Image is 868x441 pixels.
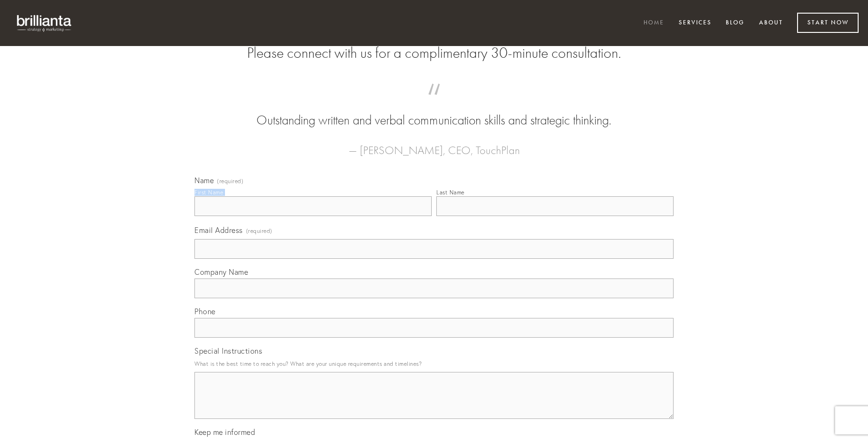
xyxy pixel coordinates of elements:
figcaption: — [PERSON_NAME], CEO, TouchPlan [209,130,659,160]
a: Services [673,15,718,31]
span: Company Name [194,267,248,277]
a: Blog [720,15,751,31]
div: First Name [194,189,223,196]
a: About [753,15,789,31]
span: (required) [217,178,243,184]
span: “ [209,93,659,111]
span: Name [194,176,214,185]
p: What is the best time to reach you? What are your unique requirements and timelines? [194,357,674,370]
span: Phone [194,307,216,316]
span: Special Instructions [194,346,262,356]
span: Email Address [194,225,243,235]
h2: Please connect with us for a complimentary 30-minute consultation. [194,44,674,62]
span: Keep me informed [194,427,255,437]
blockquote: Outstanding written and verbal communication skills and strategic thinking. [209,93,659,130]
img: brillianta - research, strategy, marketing [9,9,80,37]
a: Start Now [797,13,859,33]
div: Last Name [436,189,465,196]
span: (required) [246,224,272,237]
a: Home [637,15,670,31]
